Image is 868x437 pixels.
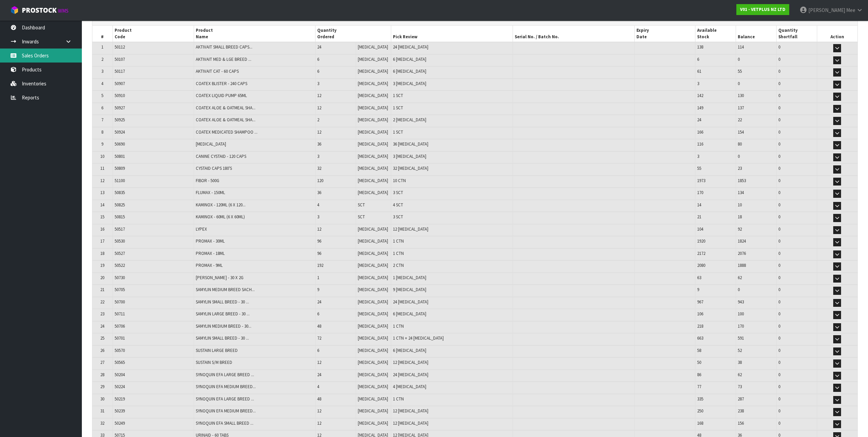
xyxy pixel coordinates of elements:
[100,250,104,256] span: 18
[778,129,780,135] span: 0
[697,153,699,159] span: 3
[115,262,125,268] span: 50522
[778,117,780,123] span: 0
[358,408,388,414] span: [MEDICAL_DATA]
[738,165,742,171] span: 23
[738,238,746,244] span: 1824
[115,117,125,123] span: 50925
[738,347,742,353] span: 52
[315,26,391,42] th: Quantity Ordered
[358,56,388,62] span: [MEDICAL_DATA]
[317,396,321,402] span: 48
[317,190,321,195] span: 36
[778,44,780,50] span: 0
[778,190,780,195] span: 0
[101,141,103,147] span: 9
[317,68,319,74] span: 6
[100,275,104,281] span: 20
[778,226,780,232] span: 0
[697,44,703,50] span: 138
[393,105,403,111] span: 1 SCT
[778,262,780,268] span: 0
[317,384,319,390] span: 4
[697,68,701,74] span: 61
[740,6,785,12] strong: V01 - VETPLUS NZ LTD
[634,26,695,42] th: Expiry Date
[393,250,404,256] span: 1 CTN
[317,117,319,123] span: 2
[101,56,103,62] span: 2
[100,190,104,195] span: 13
[697,105,703,111] span: 149
[100,347,104,353] span: 26
[358,226,388,232] span: [MEDICAL_DATA]
[100,214,104,220] span: 15
[358,335,388,341] span: [MEDICAL_DATA]
[196,347,238,353] span: SUSTAIN LARGE BREED
[358,262,388,268] span: [MEDICAL_DATA]
[317,56,319,62] span: 6
[358,141,388,147] span: [MEDICAL_DATA]
[393,214,403,220] span: 3 SCT
[196,408,256,414] span: SYNOQUIN EFA MEDIUM BREED...
[196,56,251,62] span: AKTIVAIT MED & LGE BREED ...
[778,299,780,305] span: 0
[115,323,125,329] span: 50706
[697,141,703,147] span: 116
[196,44,252,50] span: AKTIVAIT SMALL BREED CAPS...
[115,287,125,292] span: 50705
[196,287,255,292] span: SAMYLIN MEDIUM BREED SACH...
[697,178,705,183] span: 1973
[358,359,388,365] span: [MEDICAL_DATA]
[738,396,744,402] span: 287
[100,311,104,317] span: 23
[358,165,388,171] span: [MEDICAL_DATA]
[778,287,780,292] span: 0
[100,202,104,208] span: 14
[697,323,703,329] span: 218
[778,359,780,365] span: 0
[196,226,207,232] span: LYPEX
[22,6,57,15] span: ProStock
[100,153,104,159] span: 10
[317,347,319,353] span: 6
[101,44,103,50] span: 1
[115,214,125,220] span: 50815
[100,165,104,171] span: 11
[101,129,103,135] span: 8
[317,408,321,414] span: 12
[115,275,125,281] span: 50730
[513,26,635,42] th: Serial No. / Batch No.
[317,153,319,159] span: 3
[778,93,780,98] span: 0
[358,323,388,329] span: [MEDICAL_DATA]
[738,81,740,86] span: 0
[317,44,321,50] span: 24
[738,275,742,281] span: 62
[115,420,125,426] span: 50249
[317,250,321,256] span: 96
[697,347,701,353] span: 58
[196,165,232,171] span: CYSTAID CAPS 180'S
[393,408,428,414] span: 12 [MEDICAL_DATA]
[196,153,246,159] span: CANINE CYSTAID - 120 CAPS
[317,275,319,281] span: 1
[393,93,403,98] span: 1 SCT
[697,287,699,292] span: 9
[738,68,742,74] span: 55
[778,56,780,62] span: 0
[358,117,388,123] span: [MEDICAL_DATA]
[697,190,703,195] span: 170
[317,93,321,98] span: 12
[100,359,104,365] span: 27
[115,384,125,390] span: 50224
[194,26,315,42] th: Product Name
[358,81,388,86] span: [MEDICAL_DATA]
[115,250,125,256] span: 50527
[100,226,104,232] span: 16
[115,359,125,365] span: 50565
[697,262,705,268] span: 2080
[115,93,125,98] span: 50910
[358,347,388,353] span: [MEDICAL_DATA]
[358,129,388,135] span: [MEDICAL_DATA]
